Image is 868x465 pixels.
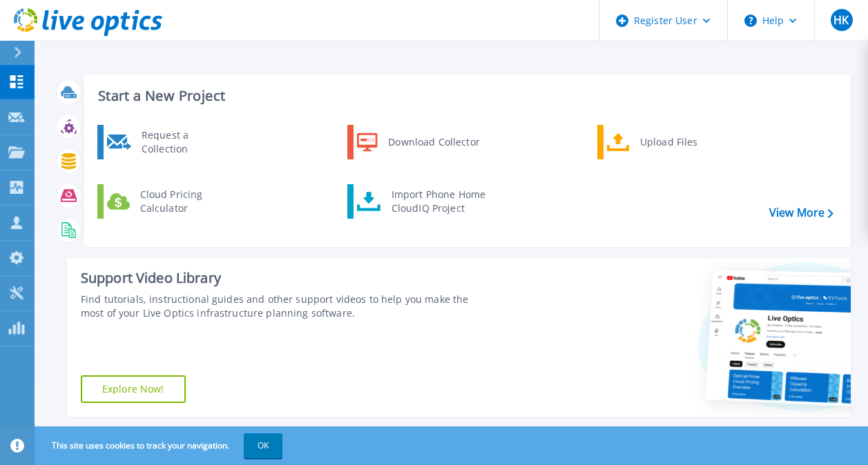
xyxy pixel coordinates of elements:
a: View More [769,206,833,219]
div: Cloud Pricing Calculator [133,188,235,215]
div: Support Video Library [81,269,488,287]
span: This site uses cookies to track your navigation. [38,433,282,458]
a: Cloud Pricing Calculator [97,184,239,219]
div: Upload Files [633,128,735,156]
div: Find tutorials, instructional guides and other support videos to help you make the most of your L... [81,293,488,320]
h3: Start a New Project [98,88,833,103]
a: Request a Collection [97,125,239,159]
button: OK [244,433,282,458]
a: Explore Now! [81,375,186,403]
span: HK [833,14,849,26]
div: Download Collector [381,128,485,156]
div: Import Phone Home CloudIQ Project [385,188,492,215]
a: Download Collector [347,125,489,159]
a: Upload Files [597,125,739,159]
div: Request a Collection [135,128,235,156]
